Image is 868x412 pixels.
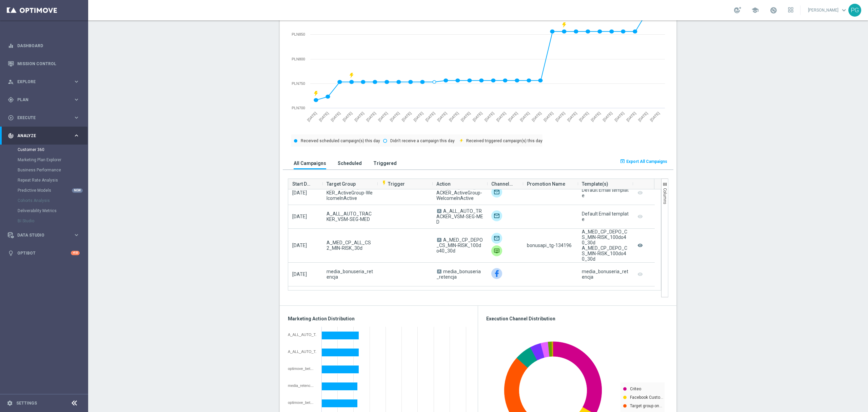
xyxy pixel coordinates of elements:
[8,244,80,262] div: Optibot
[288,350,317,354] div: A_ALL_AUTO_TRACKER_VSM-SEG-MED
[448,111,459,122] text: [DATE]
[7,250,80,256] button: lightbulb Optibot +10
[73,114,80,121] i: keyboard_arrow_right
[531,111,542,122] text: [DATE]
[840,6,848,14] span: keyboard_arrow_down
[292,214,307,219] span: [DATE]
[437,269,441,274] span: A
[292,106,305,110] text: PLN700
[436,208,483,225] span: A_ALL_AUTO_TRACKER_VSM-SEG-MED
[649,111,660,122] text: [DATE]
[18,167,71,173] a: Business Performance
[354,111,365,122] text: [DATE]
[18,157,71,163] a: Marketing Plan Explorer
[327,240,373,251] span: A_MED_CP_ALL_CS2_MIN-RISK_30d
[7,61,80,67] div: Mission Control
[338,160,362,166] h3: Scheduled
[292,271,307,277] span: [DATE]
[436,185,482,201] span: A_ALL_AUTO_TRACKER_ActiveGroup-WelcomeInActive
[318,111,329,122] text: [DATE]
[7,79,80,85] button: person_search Explore keyboard_arrow_right
[18,185,87,195] div: Predictive Models
[7,97,80,102] button: gps_fixed Plan keyboard_arrow_right
[18,145,87,155] div: Customer 360
[460,111,471,122] text: [DATE]
[436,237,483,254] span: A_MED_CP_DEPO_CS_MIN-RISK_100do40_30d
[8,97,14,103] i: gps_fixed
[17,134,73,138] span: Analyze
[626,159,667,164] span: Export All Campaigns
[555,111,566,122] text: [DATE]
[578,111,589,122] text: [DATE]
[288,367,317,371] div: optimove_bet_1D_plus
[18,208,71,213] a: Deliverability Metrics
[437,209,441,213] span: A
[590,111,601,122] text: [DATE]
[486,316,668,322] h3: Execution Channel Distribution
[18,165,87,175] div: Business Performance
[8,55,80,73] div: Mission Control
[17,233,73,237] span: Data Studio
[372,157,398,169] button: Triggered
[582,187,629,198] div: Default Email template
[342,111,353,122] text: [DATE]
[18,195,87,206] div: Cohorts Analysis
[425,111,436,122] text: [DATE]
[637,111,649,122] text: [DATE]
[17,80,73,84] span: Explore
[602,111,613,122] text: [DATE]
[73,78,80,85] i: keyboard_arrow_right
[630,387,641,391] text: Criteo
[18,177,71,183] a: Repeat Rate Analysis
[491,245,502,256] img: Private message
[8,115,14,121] i: play_circle_outline
[7,400,13,406] i: settings
[17,98,73,102] span: Plan
[7,43,80,49] button: equalizer Dashboard
[582,245,629,262] div: A_MED_CP_DEPO_CS_MIN-RISK_100do40_30d
[472,111,483,122] text: [DATE]
[292,57,305,61] text: PLN800
[519,111,530,122] text: [DATE]
[7,133,80,138] button: track_changes Analyze keyboard_arrow_right
[18,188,71,193] a: Predictive Models
[807,5,848,15] a: [PERSON_NAME]keyboard_arrow_down
[8,97,73,103] div: Plan
[17,116,73,120] span: Execute
[71,251,80,255] div: +10
[582,211,629,222] div: Default Email template
[17,37,80,55] a: Dashboard
[373,160,397,166] h3: Triggered
[294,160,326,166] h3: All Campaigns
[7,115,80,120] button: play_circle_outline Execute keyboard_arrow_right
[491,233,502,244] img: Optimail
[582,177,608,191] span: Template(s)
[301,138,380,143] text: Received scheduled campaign(s) this day
[619,157,668,166] button: open_in_browser Export All Campaigns
[491,268,502,279] img: Facebook Custom Audience
[306,111,317,122] text: [DATE]
[73,132,80,139] i: keyboard_arrow_right
[327,185,373,201] span: A_ALL_AUTO_TRACKER_ActiveGroup-WelcomeInActive
[630,395,663,400] text: Facebook Custo…
[330,111,341,122] text: [DATE]
[401,111,412,122] text: [DATE]
[8,232,73,238] div: Data Studio
[8,43,14,49] i: equalizer
[751,6,759,14] span: school
[491,187,502,198] img: Target group only
[18,216,87,226] div: BI Studio
[18,206,87,216] div: Deliverability Metrics
[327,177,356,191] span: Target Group
[491,210,502,221] div: Target group only
[436,177,451,191] span: Action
